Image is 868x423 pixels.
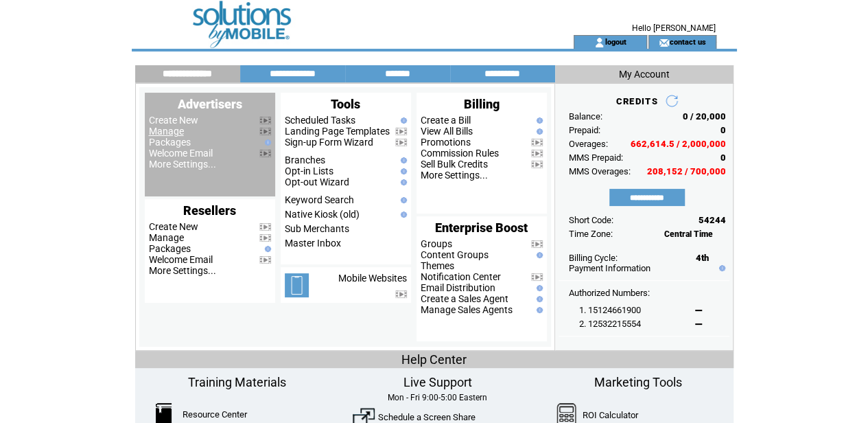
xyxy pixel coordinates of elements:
img: help.gif [261,246,271,252]
a: logout [605,37,626,46]
a: Packages [149,243,191,254]
span: Mon - Fri 9:00-5:00 Eastern [388,393,487,402]
span: 54244 [699,215,726,225]
span: MMS Overages: [569,166,631,176]
img: video.png [259,117,271,124]
a: Mobile Websites [338,273,407,284]
a: Commission Rules [421,148,499,159]
span: 208,152 / 700,000 [647,166,726,176]
span: Training Materials [188,375,286,389]
a: Opt-in Lists [285,165,333,176]
span: Help Center [401,352,467,367]
span: 1. 15124661900 [579,305,641,315]
img: video.png [531,273,543,281]
img: help.gif [533,117,543,124]
span: CREDITS [615,96,657,106]
span: Billing Cycle: [569,253,618,263]
img: mobile-websites.png [285,273,309,297]
a: Groups [421,238,452,249]
a: Themes [421,260,454,271]
span: Prepaid: [569,125,600,135]
img: help.gif [397,211,407,218]
img: video.png [259,150,271,157]
img: video.png [259,234,271,242]
a: More Settings... [421,170,488,181]
img: video.png [395,290,407,298]
a: Packages [149,137,191,148]
a: More Settings... [149,159,216,170]
img: help.gif [397,157,407,163]
span: Advertisers [178,97,242,111]
img: help.gif [397,168,407,174]
span: 4th [696,253,709,263]
a: Resource Center [183,409,247,420]
span: Short Code: [569,215,613,225]
a: Sub Merchants [285,223,349,234]
a: Landing Page Templates [285,126,390,137]
span: 2. 12532215554 [579,319,641,329]
a: More Settings... [149,265,216,276]
span: Marketing Tools [594,375,682,389]
span: Resellers [183,203,236,218]
span: Enterprise Boost [435,220,528,235]
img: video.png [259,128,271,135]
img: video.png [259,256,271,264]
a: View All Bills [421,126,473,137]
a: Create New [149,221,198,232]
span: Hello [PERSON_NAME] [632,23,716,33]
a: Promotions [421,137,471,148]
img: help.gif [533,285,543,291]
span: Billing [464,97,500,111]
img: video.png [531,161,543,168]
img: help.gif [533,252,543,258]
a: Welcome Email [149,148,213,159]
a: Keyword Search [285,194,354,205]
img: video.png [395,139,407,146]
img: help.gif [533,296,543,302]
a: contact us [669,37,705,46]
a: Scheduled Tasks [285,115,355,126]
img: video.png [531,150,543,157]
a: Manage Sales Agents [421,304,513,315]
img: help.gif [261,139,271,146]
img: help.gif [533,307,543,313]
a: Sign-up Form Wizard [285,137,373,148]
a: Create New [149,115,198,126]
a: Payment Information [569,263,650,273]
img: help.gif [397,117,407,124]
span: Central Time [664,229,713,239]
a: Content Groups [421,249,489,260]
span: Overages: [569,139,608,149]
img: help.gif [397,179,407,185]
a: Opt-out Wizard [285,176,349,187]
a: Notification Center [421,271,501,282]
img: help.gif [397,197,407,203]
img: video.png [395,128,407,135]
a: Email Distribution [421,282,495,293]
span: 0 [720,152,726,163]
span: Live Support [403,375,471,389]
img: help.gif [716,265,725,271]
span: Balance: [569,111,602,122]
span: Authorized Numbers: [569,288,650,298]
span: 0 / 20,000 [683,111,726,122]
a: Create a Sales Agent [421,293,508,304]
a: Manage [149,232,184,243]
span: 0 [720,125,726,135]
span: Tools [331,97,360,111]
img: account_icon.gif [594,37,605,48]
img: video.png [259,223,271,231]
img: video.png [531,240,543,248]
a: Native Kiosk (old) [285,209,360,220]
a: Master Inbox [285,238,341,249]
img: video.png [531,139,543,146]
span: MMS Prepaid: [569,152,623,163]
span: My Account [619,69,670,80]
img: contact_us_icon.gif [659,37,669,48]
span: 662,614.5 / 2,000,000 [631,139,726,149]
img: help.gif [533,128,543,135]
a: ROI Calculator [583,410,638,420]
a: Sell Bulk Credits [421,159,488,170]
a: Create a Bill [421,115,471,126]
a: Manage [149,126,184,137]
